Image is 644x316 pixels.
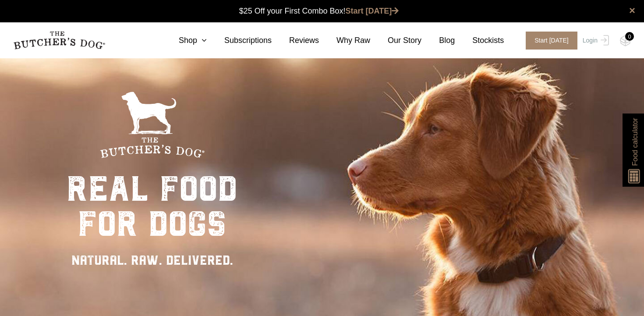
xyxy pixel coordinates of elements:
[580,32,609,50] a: Login
[161,35,207,46] a: Shop
[67,171,237,241] div: real food for dogs
[629,5,635,16] a: close
[526,32,577,50] span: Start [DATE]
[517,32,580,50] a: Start [DATE]
[421,35,455,46] a: Blog
[620,35,631,46] img: TBD_Cart-Empty.png
[625,32,634,41] div: 0
[67,250,237,270] div: NATURAL. RAW. DELIVERED.
[272,35,319,46] a: Reviews
[370,35,421,46] a: Our Story
[346,7,399,15] a: Start [DATE]
[630,118,640,166] span: Food calculator
[319,35,370,46] a: Why Raw
[207,35,272,46] a: Subscriptions
[455,35,504,46] a: Stockists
